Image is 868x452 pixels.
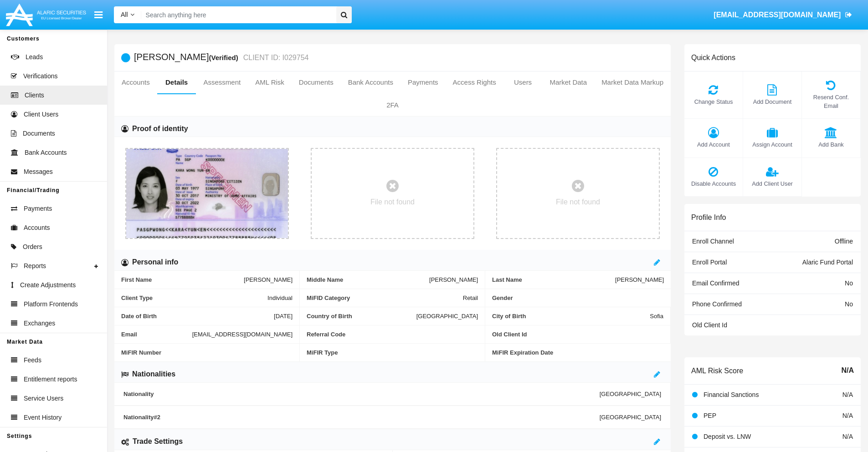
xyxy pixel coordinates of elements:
[691,213,726,222] h6: Profile Info
[114,71,157,93] a: Accounts
[123,391,600,397] span: Nationality
[802,259,853,266] span: Alaric Fund Portal
[307,295,463,301] span: MiFID Category
[121,331,192,338] span: Email
[503,71,543,93] a: Users
[842,412,853,419] span: N/A
[132,124,188,134] h6: Proof of identity
[135,197,279,215] p: Preview
[24,204,52,213] span: Payments
[241,54,309,61] small: CLIENT ID: I029754
[806,93,856,110] span: Resend Conf. Email
[650,313,663,320] span: Sofia
[114,10,141,20] a: All
[24,223,50,233] span: Accounts
[134,52,308,63] h5: [PERSON_NAME]
[274,313,293,320] span: [DATE]
[5,1,87,28] img: Logo image
[842,391,853,398] span: N/A
[121,11,128,18] span: All
[600,414,661,421] span: [GEOGRAPHIC_DATA]
[192,331,293,338] span: [EMAIL_ADDRESS][DOMAIN_NAME]
[121,276,244,283] span: First Name
[691,53,735,62] h6: Quick Actions
[704,412,716,419] span: PEP
[492,349,664,356] span: MiFIR Expiration Date
[709,2,857,28] a: [EMAIL_ADDRESS][DOMAIN_NAME]
[20,280,76,290] span: Create Adjustments
[714,11,841,19] span: [EMAIL_ADDRESS][DOMAIN_NAME]
[292,71,341,93] a: Documents
[135,181,280,188] span: 3b99c4c1274f42ae8aae80bb804ea671.png
[594,71,671,93] a: Market Data Markup
[692,300,742,308] span: Phone Confirmed
[689,179,738,188] span: Disable Accounts
[26,52,43,62] span: Leads
[196,71,248,93] a: Assessment
[692,321,727,329] span: Old Client Id
[845,300,853,308] span: No
[691,366,743,375] h6: AML Risk Score
[492,331,663,338] span: Old Client Id
[23,129,55,138] span: Documents
[24,413,62,422] span: Event History
[692,238,734,245] span: Enroll Channel
[704,433,751,440] span: Deposit vs. LNW
[267,295,293,301] span: Individual
[416,313,478,320] span: [GEOGRAPHIC_DATA]
[23,71,57,81] span: Verifications
[806,140,856,149] span: Add Bank
[132,369,175,379] h6: Nationalities
[429,276,478,283] span: [PERSON_NAME]
[24,375,77,384] span: Entitlement reports
[123,414,600,421] span: Nationality #2
[446,71,503,93] a: Access Rights
[25,91,44,100] span: Clients
[748,97,797,106] span: Add Document
[248,71,292,93] a: AML Risk
[704,391,759,398] span: Financial Sanctions
[463,295,478,301] span: Retail
[24,110,58,119] span: Client Users
[307,349,478,356] span: MiFIR Type
[842,433,853,440] span: N/A
[24,300,78,309] span: Platform Frontends
[689,97,738,106] span: Change Status
[132,257,178,267] h6: Personal info
[209,52,241,63] div: (Verified)
[307,331,478,338] span: Referral Code
[24,167,53,177] span: Messages
[157,71,196,93] a: Details
[692,259,727,266] span: Enroll Portal
[835,238,853,245] span: Offline
[141,6,333,23] input: Search
[24,356,41,365] span: Feeds
[341,71,401,93] a: Bank Accounts
[24,261,46,271] span: Reports
[24,394,63,403] span: Service Users
[121,313,274,320] span: Date of Birth
[23,242,42,252] span: Orders
[748,179,797,188] span: Add Client User
[845,279,853,287] span: No
[615,276,664,283] span: [PERSON_NAME]
[114,94,671,116] a: 2FA
[307,276,429,283] span: Middle Name
[841,365,854,376] span: N/A
[401,71,446,93] a: Payments
[748,140,797,149] span: Assign Account
[24,319,55,328] span: Exchanges
[492,313,650,320] span: City of Birth
[492,276,615,283] span: Last Name
[121,349,293,356] span: MiFIR Number
[492,295,664,301] span: Gender
[121,295,267,301] span: Client Type
[542,71,594,93] a: Market Data
[689,140,738,149] span: Add Account
[692,279,739,287] span: Email Confirmed
[133,437,183,447] h6: Trade Settings
[25,148,67,157] span: Bank Accounts
[600,391,661,397] span: [GEOGRAPHIC_DATA]
[244,276,293,283] span: [PERSON_NAME]
[307,313,416,320] span: Country of Birth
